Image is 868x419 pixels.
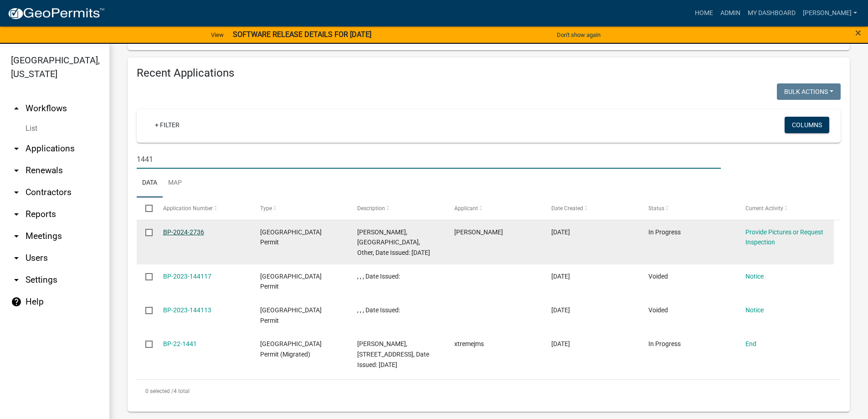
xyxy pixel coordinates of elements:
[154,197,251,219] datatable-header-cell: Application Number
[640,197,737,219] datatable-header-cell: Status
[260,306,322,324] span: Isanti County Building Permit
[551,273,570,280] span: 06/26/2023
[137,150,721,169] input: Search for applications
[11,165,22,176] i: arrow_drop_down
[357,228,430,257] span: THOMAS R WILLETT, 1441 312TH LN NE, Other, Date Issued: 10/18/2024
[551,340,570,347] span: 10/04/2022
[260,273,322,290] span: Isanti County Building Permit
[745,228,823,246] a: Provide Pictures or Request Inspection
[551,205,583,212] span: Date Created
[551,306,570,314] span: 06/26/2023
[648,205,664,212] span: Status
[11,209,22,220] i: arrow_drop_down
[163,228,204,236] a: BP-2024-2736
[163,340,197,347] a: BP-22-1441
[745,205,783,212] span: Current Activity
[777,83,841,100] button: Bulk Actions
[543,197,640,219] datatable-header-cell: Date Created
[137,380,841,403] div: 4 total
[357,306,400,314] span: , , , Date Issued:
[163,205,213,212] span: Application Number
[163,273,211,280] a: BP-2023-144117
[785,117,829,133] button: Columns
[11,274,22,285] i: arrow_drop_down
[691,5,717,22] a: Home
[648,340,681,347] span: In Progress
[11,187,22,198] i: arrow_drop_down
[260,340,322,358] span: Isanti County Building Permit (Migrated)
[454,340,484,347] span: xtremejms
[251,197,348,219] datatable-header-cell: Type
[737,197,834,219] datatable-header-cell: Current Activity
[207,27,227,42] a: View
[233,30,371,39] strong: SOFTWARE RELEASE DETAILS FOR [DATE]
[349,197,446,219] datatable-header-cell: Description
[446,197,543,219] datatable-header-cell: Applicant
[551,228,570,236] span: 06/06/2024
[11,231,22,242] i: arrow_drop_down
[648,306,668,314] span: Voided
[11,253,22,264] i: arrow_drop_down
[855,27,861,38] button: Close
[454,205,478,212] span: Applicant
[745,340,756,347] a: End
[137,67,841,80] h4: Recent Applications
[357,273,400,280] span: , , , Date Issued:
[357,340,429,368] span: THOMAS R KORIN, 8850 COUNTY ROAD 6 NW, 130071101, Date Issued: 10/05/2022
[799,5,861,22] a: [PERSON_NAME]
[163,169,187,198] a: Map
[260,228,322,246] span: Isanti County Building Permit
[11,296,22,307] i: help
[553,27,604,42] button: Don't show again
[11,143,22,154] i: arrow_drop_down
[717,5,744,22] a: Admin
[648,273,668,280] span: Voided
[745,306,764,314] a: Notice
[744,5,799,22] a: My Dashboard
[163,306,211,314] a: BP-2023-144113
[855,26,861,39] span: ×
[745,273,764,280] a: Notice
[454,228,503,236] span: Ashley Schultz
[148,117,187,133] a: + Filter
[137,169,163,198] a: Data
[260,205,272,212] span: Type
[648,228,681,236] span: In Progress
[145,388,174,394] span: 0 selected /
[11,103,22,114] i: arrow_drop_up
[357,205,385,212] span: Description
[137,197,154,219] datatable-header-cell: Select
